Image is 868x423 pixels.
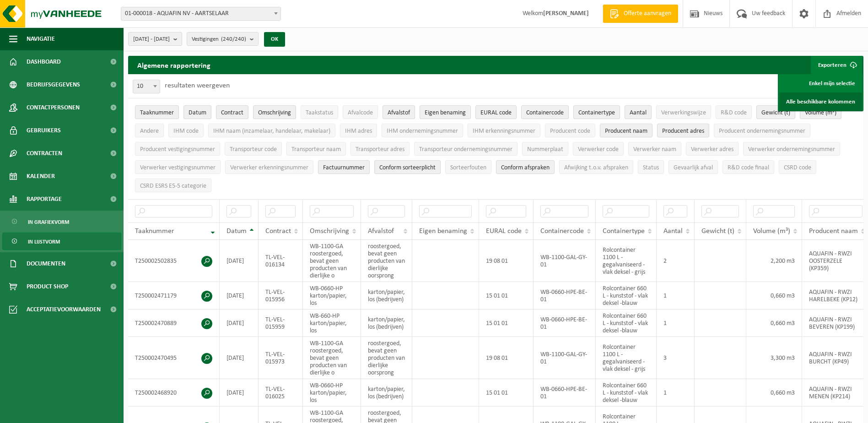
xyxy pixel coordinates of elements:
[534,282,596,309] td: WB-0660-HPE-BE-01
[534,309,596,337] td: WB-0660-HPE-BE-01
[135,105,179,119] button: TaaknummerTaaknummer: Activate to remove sorting
[573,105,620,119] button: ContainertypeContainertype: Activate to sort
[230,164,308,171] span: Verwerker erkenningsnummer
[361,379,412,407] td: karton/papier, los (bedrijven)
[133,33,170,46] span: [DATE] - [DATE]
[746,337,802,379] td: 3,300 m3
[534,379,596,407] td: WB-0660-HPE-BE-01
[140,109,174,116] span: Taaknummer
[189,109,206,116] span: Datum
[657,124,709,137] button: Producent adresProducent adres: Activate to sort
[259,379,303,407] td: TL-VEL-016025
[479,379,534,407] td: 15 01 01
[728,164,769,171] span: R&D code finaal
[657,337,695,379] td: 3
[286,142,346,156] button: Transporteur naamTransporteur naam: Activate to sort
[805,109,836,116] span: Volume (m³)
[501,164,550,171] span: Conform afspraken
[128,32,182,46] button: [DATE] - [DATE]
[445,160,491,174] button: SorteerfoutenSorteerfouten: Activate to sort
[419,146,512,153] span: Transporteur ondernemingsnummer
[27,27,55,50] span: Navigatie
[27,252,65,275] span: Documenten
[318,160,370,174] button: FactuurnummerFactuurnummer: Activate to sort
[420,105,471,119] button: Eigen benamingEigen benaming: Activate to sort
[303,309,361,337] td: WB-660-HP karton/papier, los
[306,109,333,116] span: Taakstatus
[388,109,410,116] span: Afvalstof
[259,282,303,309] td: TL-VEL-015956
[128,282,220,309] td: T250002471179
[779,160,816,174] button: CSRD codeCSRD code: Activate to sort
[27,73,80,96] span: Bedrijfsgegevens
[473,128,535,135] span: IHM erkenningsnummer
[356,146,404,153] span: Transporteur adres
[480,109,512,116] span: EURAL code
[27,142,62,165] span: Contracten
[748,146,835,153] span: Verwerker ondernemingsnummer
[716,105,752,119] button: R&D codeR&amp;D code: Activate to sort
[221,109,243,116] span: Contract
[779,74,862,92] a: Enkel mijn selectie
[265,228,291,235] span: Contract
[135,228,174,235] span: Taaknummer
[564,164,628,171] span: Afwijking t.o.v. afspraken
[638,160,664,174] button: StatusStatus: Activate to sort
[756,105,795,119] button: Gewicht (t)Gewicht (t): Activate to sort
[28,213,69,231] span: In grafiekvorm
[468,124,540,137] button: IHM erkenningsnummerIHM erkenningsnummer: Activate to sort
[187,32,259,46] button: Vestigingen(240/240)
[657,379,695,407] td: 1
[2,233,121,250] a: In lijstvorm
[165,82,230,89] label: resultaten weergeven
[753,228,790,235] span: Volume (m³)
[526,109,564,116] span: Containercode
[183,105,211,119] button: DatumDatum: Activate to sort
[368,228,394,235] span: Afvalstof
[225,160,313,174] button: Verwerker erkenningsnummerVerwerker erkenningsnummer: Activate to sort
[540,228,584,235] span: Containercode
[661,109,706,116] span: Verwerkingswijze
[192,33,246,46] span: Vestigingen
[701,228,734,235] span: Gewicht (t)
[543,10,589,17] strong: [PERSON_NAME]
[350,142,410,156] button: Transporteur adresTransporteur adres: Activate to sort
[559,160,633,174] button: Afwijking t.o.v. afsprakenAfwijking t.o.v. afspraken: Activate to sort
[128,309,220,337] td: T250002470889
[135,179,211,192] button: CSRD ESRS E5-5 categorieCSRD ESRS E5-5 categorie: Activate to sort
[425,109,466,116] span: Eigen benaming
[486,228,522,235] span: EURAL code
[27,119,61,142] span: Gebruikers
[220,337,259,379] td: [DATE]
[450,164,486,171] span: Sorteerfouten
[128,56,220,74] h2: Algemene rapportering
[348,109,373,116] span: Afvalcode
[746,240,802,282] td: 2,200 m3
[550,128,590,135] span: Producent code
[221,36,246,42] count: (240/240)
[714,124,810,137] button: Producent ondernemingsnummerProducent ondernemingsnummer: Activate to sort
[479,337,534,379] td: 19 08 01
[545,124,595,137] button: Producent codeProducent code: Activate to sort
[128,240,220,282] td: T250002502835
[383,105,415,119] button: AfvalstofAfvalstof: Activate to sort
[600,124,652,137] button: Producent naamProducent naam: Activate to sort
[310,228,349,235] span: Omschrijving
[674,164,713,171] span: Gevaarlijk afval
[746,379,802,407] td: 0,660 m3
[259,337,303,379] td: TL-VEL-015973
[809,228,858,235] span: Producent naam
[657,240,695,282] td: 2
[140,164,216,171] span: Verwerker vestigingsnummer
[379,164,436,171] span: Conform sorteerplicht
[135,160,221,174] button: Verwerker vestigingsnummerVerwerker vestigingsnummer: Activate to sort
[253,105,296,119] button: OmschrijvingOmschrijving: Activate to sort
[264,32,285,47] button: OK
[121,7,280,20] span: 01-000018 - AQUAFIN NV - AARTSELAAR
[784,164,811,171] span: CSRD code
[746,282,802,309] td: 0,660 m3
[301,105,338,119] button: TaakstatusTaakstatus: Activate to sort
[361,240,412,282] td: roostergoed, bevat geen producten van dierlijke oorsprong
[746,309,802,337] td: 0,660 m3
[27,96,80,119] span: Contactpersonen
